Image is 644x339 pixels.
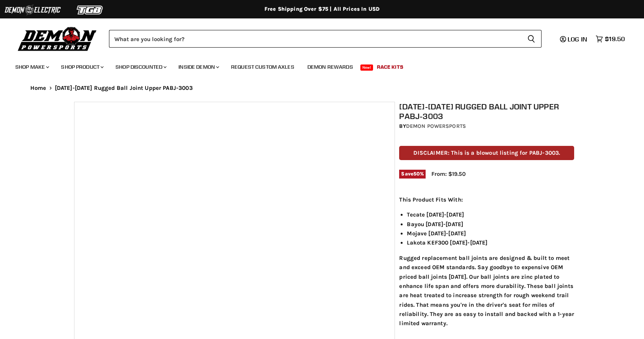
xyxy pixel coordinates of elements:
[413,171,420,177] span: 50
[10,56,623,75] ul: Main menu
[302,59,359,75] a: Demon Rewards
[399,102,574,121] h1: [DATE]-[DATE] Rugged Ball Joint Upper PABJ-3003
[110,59,171,75] a: Shop Discounted
[592,33,629,45] a: $19.50
[55,85,193,91] span: [DATE]-[DATE] Rugged Ball Joint Upper PABJ-3003
[407,220,574,229] li: Bayou [DATE]-[DATE]
[55,59,108,75] a: Shop Product
[399,195,574,328] div: Rugged replacement ball joints are designed & built to meet and exceed OEM standards. Say goodbye...
[431,170,466,177] span: From: $19.50
[399,170,426,178] span: Save %
[225,59,300,75] a: Request Custom Axles
[399,195,574,204] p: This Product Fits With:
[15,85,629,91] nav: Breadcrumbs
[109,30,542,48] form: Product
[15,25,99,52] img: Demon Powersports
[407,229,574,238] li: Mojave [DATE]-[DATE]
[521,30,542,48] button: Search
[568,35,587,43] span: Log in
[109,30,521,48] input: Search
[556,36,592,43] a: Log in
[407,210,574,219] li: Tecate [DATE]-[DATE]
[406,123,466,129] a: Demon Powersports
[10,59,54,75] a: Shop Make
[407,238,574,247] li: Lakota KEF300 [DATE]-[DATE]
[30,85,46,91] a: Home
[360,64,373,71] span: New!
[399,146,574,160] p: DISCLAIMER: This is a blowout listing for PABJ-3003.
[399,122,574,131] div: by
[173,59,224,75] a: Inside Demon
[61,3,119,17] img: TGB Logo 2
[4,3,61,17] img: Demon Electric Logo 2
[605,35,625,43] span: $19.50
[15,6,629,13] div: Free Shipping Over $75 | All Prices In USD
[371,59,409,75] a: Race Kits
